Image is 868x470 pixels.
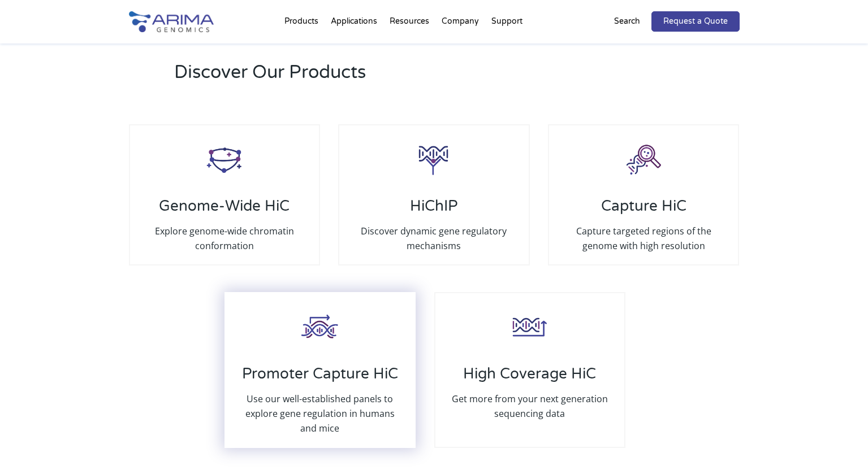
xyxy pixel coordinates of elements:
p: Search [614,14,640,29]
h3: High Coverage HiC [447,365,613,391]
img: HiC_Icon_Arima-Genomics.png [202,137,247,182]
p: Capture targeted regions of the genome with high resolution [560,224,727,253]
p: Explore genome-wide chromatin conformation [141,224,308,253]
h2: Discover Our Products [174,60,578,94]
p: Discover dynamic gene regulatory mechanisms [351,224,517,253]
h3: Genome-Wide HiC [141,197,308,224]
h3: HiChIP [351,197,517,224]
h3: Capture HiC [560,197,727,224]
img: High-Coverage-HiC_Icon_Arima-Genomics.png [507,304,552,350]
h3: Promoter Capture HiC [237,365,403,391]
img: Arima-Genomics-logo [129,11,214,32]
p: Get more from your next generation sequencing data [447,391,613,421]
img: Capture-HiC_Icon_Arima-Genomics.png [621,137,666,182]
img: HiCHiP_Icon_Arima-Genomics.png [411,137,456,182]
p: Use our well-established panels to explore gene regulation in humans and mice [237,391,403,436]
a: Request a Quote [651,11,740,32]
img: Promoter-HiC_Icon_Arima-Genomics.png [297,304,343,350]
